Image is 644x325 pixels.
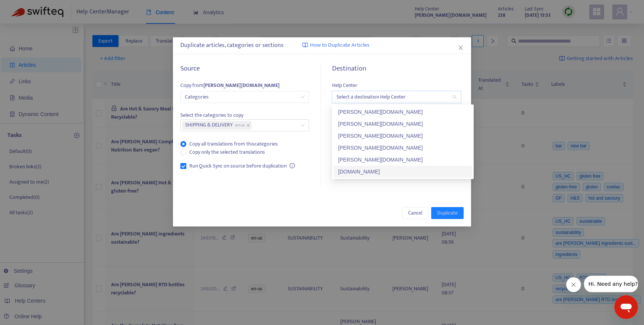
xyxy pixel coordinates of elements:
iframe: Close message [566,277,581,292]
strong: [PERSON_NAME][DOMAIN_NAME] [203,81,280,90]
div: [PERSON_NAME][DOMAIN_NAME] [338,132,468,140]
div: updated-usa.zendesk.com [334,166,472,178]
button: Cancel [402,207,428,219]
span: en-us [235,121,245,129]
div: huel-pl.zendesk.com [334,142,472,154]
h5: Source [180,65,309,73]
div: huel-se.zendesk.com [334,154,472,166]
div: [PERSON_NAME][DOMAIN_NAME] [338,144,468,152]
div: [PERSON_NAME][DOMAIN_NAME] [338,108,468,116]
span: close [458,45,464,51]
a: How to Duplicate Articles [302,41,369,50]
span: How to Duplicate Articles [310,41,369,50]
span: Copy from [180,81,280,90]
span: Copy only the selected translations [186,148,268,156]
span: Copy all translations from this categories [186,140,281,148]
img: image-link [302,42,308,48]
span: Select the categories to copy [180,111,309,119]
div: [DOMAIN_NAME] [338,168,468,176]
iframe: Button to launch messaging window [614,295,638,319]
div: huel-de.zendesk.com [334,130,472,142]
span: Categories [185,91,304,103]
iframe: Message from company [584,276,638,292]
div: [PERSON_NAME][DOMAIN_NAME] [338,120,468,128]
div: huel-us.zendesk.com [334,118,472,130]
span: Help Center [332,81,357,90]
button: Duplicate [431,207,464,219]
span: close [246,124,250,127]
div: [PERSON_NAME][DOMAIN_NAME] [338,156,468,164]
span: Cancel [408,209,422,217]
span: Run Quick Sync on source before duplication [186,162,290,170]
span: SHIPPING & DELIVERY [185,121,245,130]
button: Close [457,44,465,52]
span: info-circle [290,163,295,168]
div: Duplicate articles, categories or sections [180,41,464,50]
div: huel.zendesk.com [334,106,472,118]
h5: Destination [332,65,461,73]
